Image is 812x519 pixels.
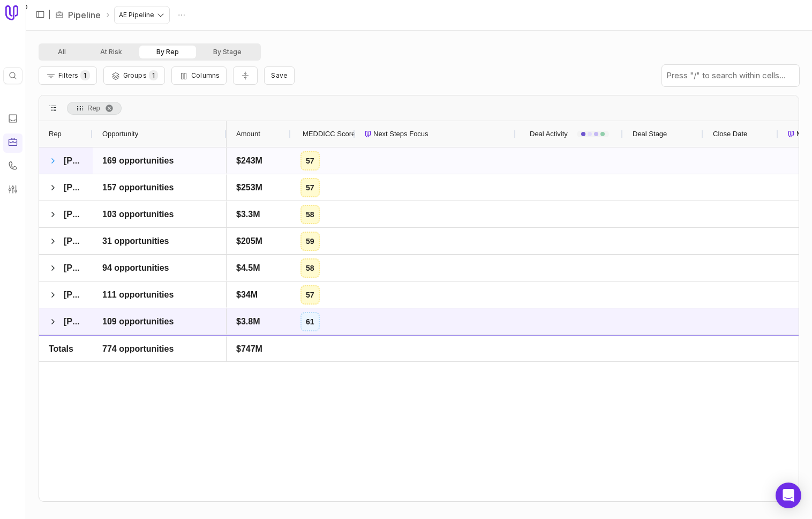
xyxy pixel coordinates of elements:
div: 59 [300,232,320,251]
span: $4.5M [236,262,260,275]
div: Next Steps Focus [365,121,506,147]
span: Close Date [713,128,747,140]
span: $243M [236,154,262,167]
span: Rep [49,128,62,140]
span: $3.8M [236,315,260,328]
span: [PERSON_NAME] [64,156,136,165]
span: [PERSON_NAME] [64,236,136,246]
span: Deal Stage [633,128,667,140]
span: Amount [236,128,260,140]
span: [PERSON_NAME] [64,183,136,192]
span: 157 opportunities [102,181,174,194]
span: Opportunity [102,128,138,140]
div: Row Groups [67,102,122,115]
button: Columns [171,66,227,85]
div: 57 [300,151,320,170]
button: Expand sidebar [32,6,48,23]
span: Groups [123,71,147,79]
span: 111 opportunities [102,288,174,301]
span: [PERSON_NAME] [64,290,136,299]
span: Save [271,71,288,79]
span: [PERSON_NAME] [64,317,136,326]
div: 58 [300,258,320,278]
span: $34M [236,288,258,301]
input: Press "/" to search within cells... [662,65,799,86]
span: MEDDICC Score [303,128,355,140]
div: 58 [300,205,320,224]
span: Filters [58,71,78,79]
a: Pipeline [68,9,101,21]
span: $3.3M [236,208,260,221]
span: [PERSON_NAME] [64,263,136,272]
div: 61 [300,312,320,331]
span: 94 opportunities [102,262,169,275]
div: MEDDICC Score [300,121,345,147]
span: 109 opportunities [102,315,174,328]
div: 57 [300,285,320,305]
span: Rep. Press ENTER to sort. Press DELETE to remove [67,102,122,115]
span: Deal Activity [530,128,568,140]
div: Open Intercom Messenger [776,483,801,508]
div: 57 [300,178,320,197]
button: Group Pipeline [103,66,165,85]
span: $253M [236,181,262,194]
button: Create a new saved view [264,66,295,85]
button: Collapse all rows [233,66,258,85]
span: 31 opportunities [102,235,169,248]
button: Filter Pipeline [39,66,97,85]
span: $205M [236,235,262,248]
span: Columns [191,71,220,79]
button: Actions [174,7,190,23]
span: Next Steps Focus [373,128,428,140]
span: 169 opportunities [102,154,174,167]
span: 1 [80,70,89,80]
button: By Stage [196,46,259,58]
button: All [41,46,83,58]
button: At Risk [83,46,139,58]
span: Rep [87,102,100,115]
span: | [48,9,51,21]
span: 103 opportunities [102,208,174,221]
span: 1 [149,70,158,80]
button: By Rep [139,46,196,58]
span: [PERSON_NAME] [64,210,136,219]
